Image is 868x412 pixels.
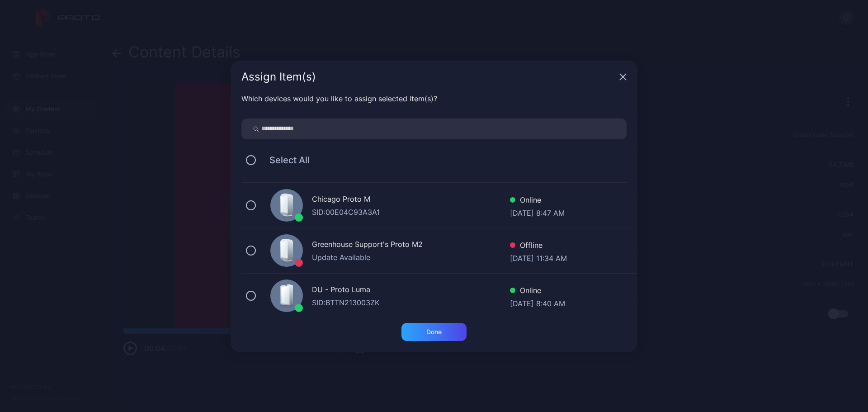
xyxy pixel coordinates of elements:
span: Select All [260,155,310,166]
div: Chicago Proto M [312,194,510,207]
div: Done [426,328,442,336]
div: Which devices would you like to assign selected item(s)? [241,93,627,104]
div: Update Available [312,252,510,263]
div: SID: 00E04C93A3A1 [312,207,510,218]
div: Online [510,194,565,208]
div: [DATE] 11:34 AM [510,253,567,262]
div: Online [510,285,565,298]
button: Done [401,323,467,341]
div: Assign Item(s) [241,71,616,82]
div: Greenhouse Support's Proto M2 [312,239,510,252]
div: DU - Proto Luma [312,284,510,297]
div: SID: BTTN213003ZK [312,297,510,308]
div: [DATE] 8:47 AM [510,208,565,217]
div: [DATE] 8:40 AM [510,298,565,307]
div: Offline [510,240,567,253]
